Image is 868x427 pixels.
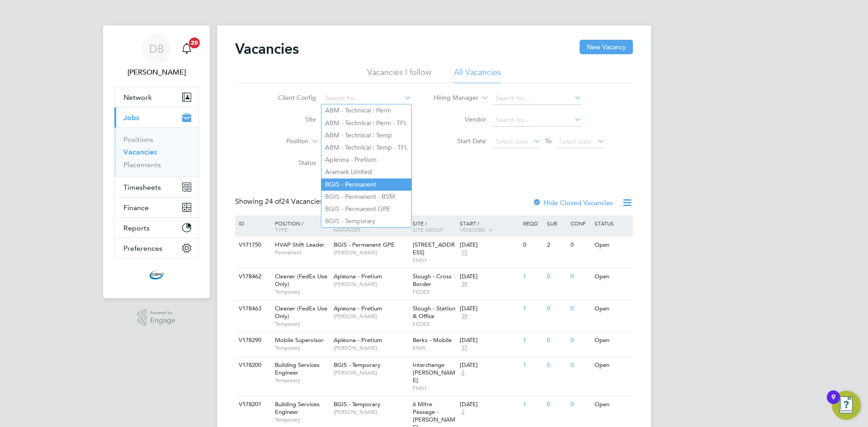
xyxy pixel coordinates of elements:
span: Select date [559,137,592,145]
div: 1 [521,300,544,317]
div: Status [592,216,632,231]
div: [DATE] [460,401,519,408]
span: Timesheets [123,183,161,192]
span: 2 [460,408,466,416]
div: Showing [235,197,325,206]
span: Building Services Engineer [275,361,320,376]
div: 0 [545,268,568,285]
div: 2 [545,237,568,253]
label: Site [264,115,316,123]
span: [PERSON_NAME] [334,408,408,416]
span: Interchange [PERSON_NAME] [413,361,455,384]
span: BGIS - Permanent GPE [334,241,395,249]
div: 0 [545,300,568,317]
span: Apleona - Pretium [334,305,382,312]
span: 39 [460,313,469,320]
div: Open [592,396,632,413]
div: V178200 [236,357,268,374]
span: Berks - Mobile [413,336,452,344]
input: Search for... [492,92,581,105]
div: [DATE] [460,361,519,369]
a: Positions [123,135,153,144]
div: Open [592,268,632,285]
div: V171750 [236,237,268,253]
button: Timesheets [114,177,198,197]
a: Go to home page [114,267,199,282]
span: Apleona - Pretium [334,336,382,344]
span: FEDEX [413,320,456,328]
span: ENW [413,344,456,352]
span: Temporary [275,320,329,328]
div: 0 [568,268,592,285]
div: [DATE] [460,337,519,344]
button: Jobs [114,108,198,127]
div: V178462 [236,268,268,285]
span: BGIS - Temporary [334,400,381,408]
span: Temporary [275,377,329,384]
span: Site Group [413,226,443,233]
img: cbwstaffingsolutions-logo-retina.png [149,267,164,282]
span: 37 [460,344,469,352]
div: V178463 [236,300,268,317]
label: Status [264,159,316,167]
span: Jobs [123,113,139,122]
div: 0 [568,237,592,253]
li: Vacancies I follow [367,67,431,83]
div: [DATE] [460,305,519,313]
span: Slough - Cross Border [413,272,452,288]
span: FMS1 [413,385,456,392]
li: ABM - Technical : Perm [321,104,411,117]
span: Powered by [150,309,175,317]
div: 1 [521,332,544,349]
div: Reqd [521,216,544,231]
div: 0 [568,300,592,317]
span: [PERSON_NAME] [334,281,408,288]
span: To [542,135,554,147]
button: Finance [114,197,198,217]
div: Open [592,237,632,253]
span: Finance [123,203,149,212]
span: [PERSON_NAME] [334,313,408,320]
span: 39 [460,281,469,288]
div: ID [236,216,268,231]
input: Search for... [322,92,411,105]
div: Open [592,300,632,317]
nav: Main navigation [103,25,210,298]
span: 2 [460,369,466,377]
input: Search for... [492,114,581,127]
div: Open [592,332,632,349]
div: Position / [268,216,331,237]
span: 24 of [265,197,281,206]
span: Reports [123,224,150,232]
span: [PERSON_NAME] [334,249,408,256]
a: 20 [178,34,196,63]
li: ABM - Technical : Perm - TFL [321,117,411,129]
div: Site / [410,216,458,237]
span: Type [275,226,288,233]
div: [DATE] [460,273,519,281]
div: 0 [521,237,544,253]
span: Vendors [460,226,485,233]
div: [DATE] [460,241,519,249]
button: Network [114,87,198,107]
h2: Vacancies [235,40,299,58]
div: 1 [521,268,544,285]
span: Mobile Supervisor [275,336,324,344]
span: Preferences [123,244,162,253]
a: Powered byEngage [137,309,176,326]
span: Network [123,93,152,102]
li: BGIS - Permanent GPE [321,203,411,215]
span: FMS1 [413,257,456,264]
span: Engage [150,317,175,324]
div: 1 [521,357,544,374]
div: Sub [545,216,568,231]
div: 0 [568,396,592,413]
div: 0 [545,357,568,374]
span: Slough - Station & Office [413,305,455,320]
button: New Vacancy [580,40,633,54]
span: Cleaner (FedEx Use Only) [275,305,327,320]
span: BGIS - Temporary [334,361,381,369]
button: Open Resource Center, 9 new notifications [832,391,861,420]
div: 9 [831,397,835,409]
span: 15 [460,249,469,257]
